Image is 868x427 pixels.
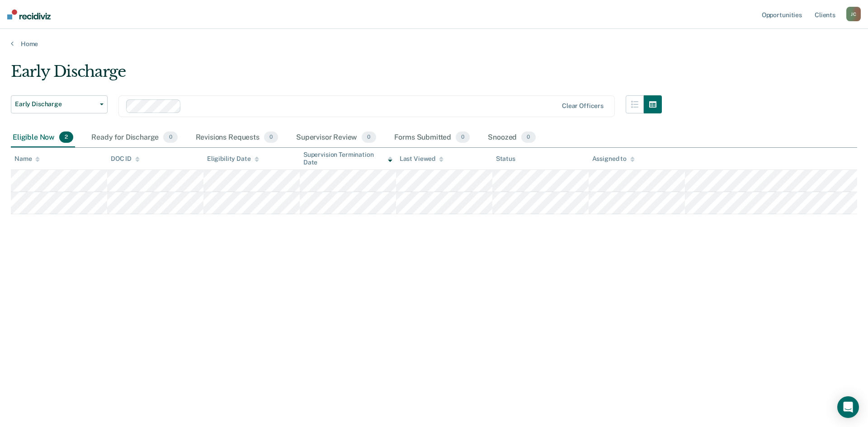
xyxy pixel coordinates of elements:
span: 0 [362,131,376,143]
img: Recidiviz [7,9,51,19]
div: Clear officers [562,102,604,110]
span: 0 [264,131,278,143]
span: 0 [521,131,535,143]
div: Revisions Requests0 [194,128,280,148]
button: Early Discharge [11,95,108,113]
span: 2 [59,131,73,143]
div: Early Discharge [11,62,662,88]
span: 0 [456,131,470,143]
div: J C [846,7,861,21]
div: Supervision Termination Date [303,151,392,166]
div: Name [14,155,40,163]
div: Forms Submitted0 [392,128,472,148]
div: Eligible Now2 [11,128,75,148]
div: DOC ID [111,155,140,163]
div: Status [496,155,515,163]
div: Assigned to [592,155,635,163]
div: Supervisor Review0 [294,128,378,148]
button: JC [846,7,861,21]
div: Ready for Discharge0 [90,128,179,148]
div: Eligibility Date [207,155,259,163]
span: 0 [163,131,177,143]
span: Early Discharge [15,100,96,108]
div: Snoozed0 [486,128,537,148]
div: Last Viewed [400,155,443,163]
div: Open Intercom Messenger [837,396,859,418]
a: Home [11,40,857,48]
